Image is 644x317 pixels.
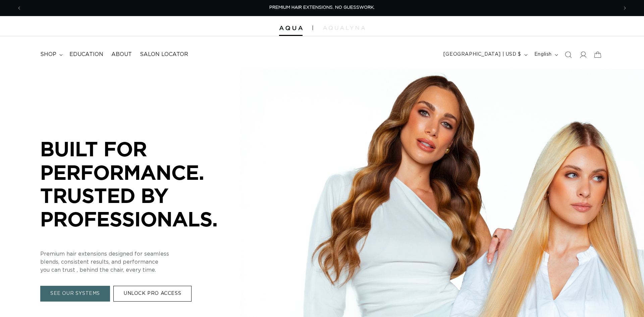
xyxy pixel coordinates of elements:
[40,51,56,58] span: shop
[40,137,241,230] p: BUILT FOR PERFORMANCE. TRUSTED BY PROFESSIONALS.
[439,48,530,61] button: [GEOGRAPHIC_DATA] | USD $
[279,26,303,31] img: Aqua Hair Extensions
[269,5,375,10] span: PREMIUM HAIR EXTENSIONS. NO GUESSWORK.
[69,51,103,58] span: Education
[40,250,241,258] p: Premium hair extensions designed for seamless
[561,47,576,62] summary: Search
[534,51,552,58] span: English
[65,47,107,62] a: Education
[12,2,26,14] button: Previous announcement
[323,26,365,30] img: aqualyna.com
[40,258,241,266] p: blends, consistent results, and performance
[113,286,192,302] a: UNLOCK PRO ACCESS
[36,47,65,62] summary: shop
[40,266,241,274] p: you can trust , behind the chair, every time.
[530,48,561,61] button: English
[111,51,132,58] span: About
[40,286,110,302] a: SEE OUR SYSTEMS
[140,51,188,58] span: Salon Locator
[107,47,136,62] a: About
[136,47,192,62] a: Salon Locator
[618,2,632,14] button: Next announcement
[443,51,521,58] span: [GEOGRAPHIC_DATA] | USD $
